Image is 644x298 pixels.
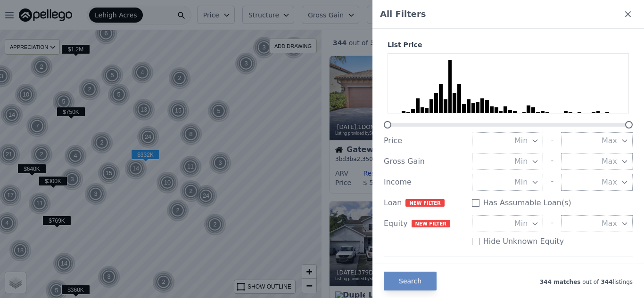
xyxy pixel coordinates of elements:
[514,156,528,167] span: Min
[412,220,450,227] span: NEW FILTER
[384,197,464,209] div: Loan
[602,156,617,167] span: Max
[384,156,464,167] div: Gross Gain
[483,197,571,209] label: Has Assumable Loan(s)
[384,135,464,146] div: Price
[514,177,528,188] span: Min
[561,174,633,191] button: Max
[405,199,444,207] span: NEW FILTER
[380,8,426,21] span: All Filters
[540,279,581,285] span: 344 matches
[599,279,612,285] span: 344
[472,132,544,149] button: Min
[384,177,464,188] div: Income
[384,40,633,49] div: List Price
[514,218,528,229] span: Min
[514,135,528,146] span: Min
[472,174,544,191] button: Min
[551,132,553,149] div: -
[561,132,633,149] button: Max
[384,272,437,290] button: Search
[551,153,553,170] div: -
[472,215,544,232] button: Min
[551,215,553,232] div: -
[437,276,633,286] div: out of listings
[551,174,553,191] div: -
[483,236,564,247] label: Hide Unknown Equity
[472,153,544,170] button: Min
[602,177,617,188] span: Max
[561,215,633,232] button: Max
[561,153,633,170] button: Max
[384,218,464,229] div: Equity
[602,135,617,146] span: Max
[602,218,617,229] span: Max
